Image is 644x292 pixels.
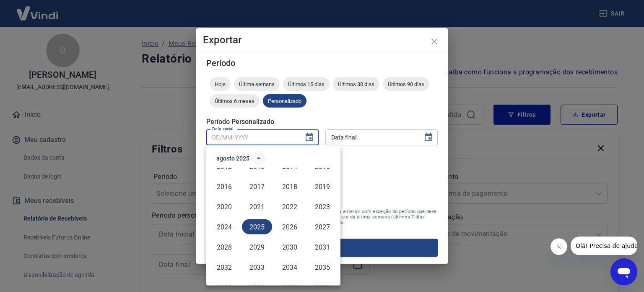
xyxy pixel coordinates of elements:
button: 2023 [307,199,338,214]
button: 2013 [242,159,272,174]
button: 2033 [242,260,272,275]
button: 2028 [209,239,239,255]
span: Últimos 6 meses [210,98,260,104]
button: 2024 [209,219,239,234]
span: Olá! Precisa de ajuda? [5,6,70,13]
button: 2022 [275,199,305,214]
button: 2017 [242,179,272,194]
iframe: Mensagem da empresa [571,237,637,255]
h5: Período Personalizado [206,118,438,126]
button: 2030 [275,239,305,255]
button: 2027 [307,219,338,234]
div: agosto 2025 [216,154,249,163]
button: 2032 [209,260,239,275]
input: DD/MM/YYYY [206,129,298,145]
button: 2021 [242,199,272,214]
button: 2015 [307,159,338,174]
span: Últimos 30 dias [333,81,379,87]
span: Hoje [210,81,231,87]
button: 2014 [275,159,305,174]
button: 2012 [209,159,239,174]
span: Última semana [234,81,280,87]
div: Últimos 90 dias [383,77,429,91]
h5: Período [206,59,438,67]
button: 2029 [242,239,272,255]
button: 2016 [209,179,239,194]
button: close [424,32,444,52]
button: 2031 [307,239,338,255]
div: Última semana [234,77,280,91]
div: Últimos 15 dias [283,77,330,91]
input: DD/MM/YYYY [325,129,417,145]
button: 2020 [209,199,239,214]
span: Últimos 15 dias [283,81,330,87]
button: Choose date [301,129,318,146]
button: 2034 [275,260,305,275]
button: 2018 [275,179,305,194]
div: Últimos 6 meses [210,94,260,108]
button: 2019 [307,179,338,194]
label: Data inicial [212,126,234,132]
iframe: Botão para abrir a janela de mensagens [610,258,637,285]
button: 2026 [275,219,305,234]
span: Personalizado [263,98,306,104]
div: Personalizado [263,94,306,108]
div: Hoje [210,77,231,91]
button: 2035 [307,260,338,275]
h4: Exportar [203,35,441,45]
iframe: Fechar mensagem [551,238,567,255]
button: year view is open, switch to calendar view [252,151,266,166]
button: Choose date [420,129,437,146]
button: 2025 [242,219,272,234]
div: Últimos 30 dias [333,77,379,91]
span: Últimos 90 dias [383,81,429,87]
